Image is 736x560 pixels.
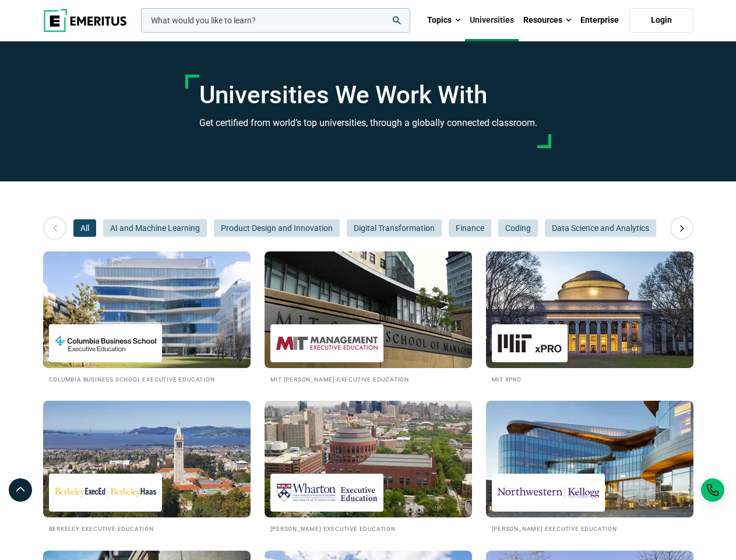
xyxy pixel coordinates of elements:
img: Columbia Business School Executive Education [55,330,156,356]
button: Coding [498,219,538,237]
button: Data Science and Analytics [545,219,656,237]
a: Universities We Work With Kellogg Executive Education [PERSON_NAME] Executive Education [486,401,693,533]
button: AI and Machine Learning [103,219,207,237]
img: Berkeley Executive Education [55,480,156,506]
a: Universities We Work With MIT xPRO MIT xPRO [486,251,693,384]
h2: Columbia Business School Executive Education [49,374,245,384]
a: Universities We Work With Columbia Business School Executive Education Columbia Business School E... [43,251,251,384]
img: Wharton Executive Education [276,480,378,506]
a: Universities We Work With Wharton Executive Education [PERSON_NAME] Executive Education [265,401,472,533]
img: Universities We Work With [486,401,693,517]
button: Digital Transformation [347,219,442,237]
button: Finance [449,219,491,237]
img: Kellogg Executive Education [498,480,599,506]
h2: Berkeley Executive Education [49,523,245,533]
img: Universities We Work With [265,401,472,517]
h2: [PERSON_NAME] Executive Education [492,523,688,533]
img: Universities We Work With [265,251,472,368]
button: All [73,219,96,237]
button: Product Design and Innovation [214,219,340,237]
h2: [PERSON_NAME] Executive Education [270,523,466,533]
h2: MIT xPRO [492,374,688,384]
img: Universities We Work With [486,251,693,368]
img: Universities We Work With [43,251,251,368]
a: Universities We Work With Berkeley Executive Education Berkeley Executive Education [43,401,251,533]
h3: Get certified from world’s top universities, through a globally connected classroom. [199,116,537,131]
h1: Universities We Work With [199,80,537,110]
input: woocommerce-product-search-field-0 [141,8,410,33]
img: MIT xPRO [498,330,562,356]
img: MIT Sloan Executive Education [276,330,378,356]
a: Login [629,8,693,33]
a: Universities We Work With MIT Sloan Executive Education MIT [PERSON_NAME] Executive Education [265,251,472,384]
img: Universities We Work With [43,401,251,517]
h2: MIT [PERSON_NAME] Executive Education [270,374,466,384]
